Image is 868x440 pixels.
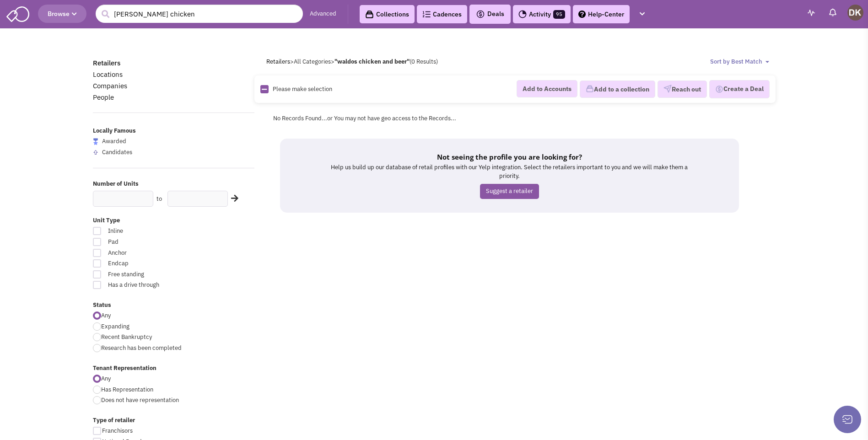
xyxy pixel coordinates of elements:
[334,58,410,65] b: "waldos chicken and beer"
[273,114,456,122] span: No Records Found...or You may not have geo access to the Records...
[847,5,863,21] img: Donnie Keller
[273,85,332,93] span: Please make selection
[417,5,467,23] a: Cadences
[360,5,415,23] a: Collections
[102,227,204,236] span: Inline
[156,195,162,204] label: to
[101,375,111,382] span: Any
[715,84,723,94] img: Deal-Dollar.png
[93,150,98,155] img: locallyfamous-upvote.png
[38,5,86,23] button: Browse
[93,301,255,310] label: Status
[476,10,504,18] span: Deals
[102,249,204,258] span: Anchor
[93,216,255,225] label: Unit Type
[294,58,438,65] span: All Categories (0 Results)
[102,259,204,268] span: Endcap
[326,163,693,180] p: Help us build up our database of retail profiles with our Yelp integration. Select the retailers ...
[101,333,152,341] span: Recent Bankruptcy
[260,85,269,93] img: Rectangle.png
[93,416,255,425] label: Type of retailer
[578,11,586,18] img: help.png
[480,184,539,199] a: Suggest a retailer
[580,80,655,98] button: Add to a collection
[96,5,303,23] input: Search
[573,5,630,23] a: Help-Center
[518,10,527,18] img: Activity.png
[473,8,507,20] button: Deals
[102,270,204,279] span: Free standing
[102,238,204,247] span: Pad
[553,10,565,19] span: 95
[93,70,123,79] a: Locations
[93,138,98,145] img: locallyfamous-largeicon.png
[102,281,204,290] span: Has a drive through
[101,386,153,393] span: Has Representation
[6,5,29,22] img: SmartAdmin
[266,58,290,65] a: Retailers
[476,9,485,20] img: icon-deals.svg
[331,58,334,65] span: >
[48,10,77,18] span: Browse
[93,364,255,373] label: Tenant Representation
[101,322,129,330] span: Expanding
[326,152,693,161] h5: Not seeing the profile you are looking for?
[225,193,240,204] div: Search Nearby
[93,180,255,188] label: Number of Units
[290,58,294,65] span: >
[101,396,179,404] span: Does not have representation
[658,80,707,98] button: Reach out
[101,344,182,352] span: Research has been completed
[709,80,770,98] button: Create a Deal
[93,127,255,135] label: Locally Famous
[93,93,114,102] a: People
[93,81,127,90] a: Companies
[102,427,133,435] span: Franchisors
[102,148,132,156] span: Candidates
[663,85,672,93] img: VectorPaper_Plane.png
[517,80,577,97] button: Add to Accounts
[365,10,374,19] img: icon-collection-lavender-black.svg
[101,311,111,319] span: Any
[586,85,594,93] img: icon-collection-lavender.png
[310,10,336,18] a: Advanced
[422,11,431,17] img: Cadences_logo.png
[93,59,120,67] a: Retailers
[102,137,126,145] span: Awarded
[513,5,571,23] a: Activity95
